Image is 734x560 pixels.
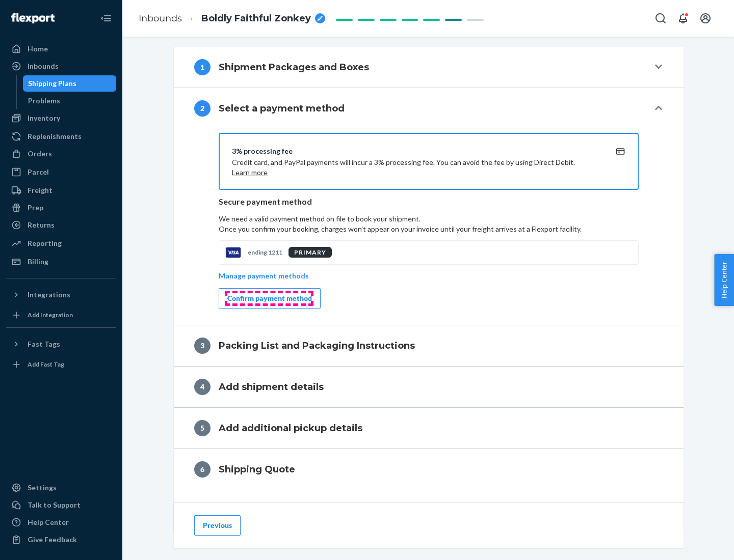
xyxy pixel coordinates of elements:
[6,217,116,233] a: Returns
[219,271,309,281] p: Manage payment methods
[174,449,684,490] button: 6Shipping Quote
[6,58,116,74] a: Inbounds
[174,88,684,129] button: 2Select a payment method
[194,59,211,75] div: 1
[201,12,311,25] span: Boldly Faithful Zonkey
[28,500,81,510] div: Talk to Support
[6,235,116,251] a: Reporting
[139,13,182,24] a: Inbounds
[28,311,73,319] div: Add Integration
[28,339,60,349] div: Fast Tags
[130,4,333,34] ol: breadcrumbs
[28,78,76,89] div: Shipping Plans
[6,200,116,216] a: Prep
[194,461,211,478] div: 6
[232,167,268,178] button: Learn more
[248,248,282,257] p: ending 1211
[11,13,55,23] img: Flexport logo
[227,293,312,303] div: Confirm payment method
[6,164,116,180] a: Parcel
[28,360,64,369] div: Add Fast Tag
[28,185,53,195] div: Freight
[6,514,116,530] a: Help Center
[28,96,60,106] div: Problems
[28,149,52,159] div: Orders
[232,146,601,156] div: 3% processing fee
[673,8,693,29] button: Open notifications
[194,515,241,536] button: Previous
[695,8,716,29] button: Open account menu
[23,93,117,109] a: Problems
[28,483,57,493] div: Settings
[714,254,734,306] button: Help Center
[28,131,82,142] div: Replenishments
[28,220,55,230] div: Returns
[28,517,69,527] div: Help Center
[28,290,70,300] div: Integrations
[650,8,671,29] button: Open Search Box
[174,408,684,449] button: 5Add additional pickup details
[219,463,295,476] h4: Shipping Quote
[219,61,369,74] h4: Shipment Packages and Boxes
[194,379,211,395] div: 4
[194,420,211,436] div: 5
[6,307,116,323] a: Add Integration
[194,100,211,117] div: 2
[6,497,116,513] a: Talk to Support
[6,480,116,496] a: Settings
[6,356,116,373] a: Add Fast Tag
[174,47,684,88] button: 1Shipment Packages and Boxes
[194,338,211,354] div: 3
[174,490,684,531] button: 7Review and Confirm Shipment
[23,75,117,92] a: Shipping Plans
[6,146,116,162] a: Orders
[289,247,332,258] div: PRIMARY
[232,157,601,178] p: Credit card, and PayPal payments will incur a 3% processing fee. You can avoid the fee by using D...
[219,380,324,394] h4: Add shipment details
[28,535,77,545] div: Give Feedback
[219,288,321,309] button: Confirm payment method
[28,44,48,54] div: Home
[219,422,362,435] h4: Add additional pickup details
[6,128,116,145] a: Replenishments
[28,203,43,213] div: Prep
[6,182,116,199] a: Freight
[6,531,116,548] button: Give Feedback
[96,8,116,29] button: Close Navigation
[219,214,639,234] p: We need a valid payment method on file to book your shipment.
[6,41,116,57] a: Home
[174,367,684,407] button: 4Add shipment details
[28,257,48,267] div: Billing
[28,61,59,71] div: Inbounds
[28,167,49,177] div: Parcel
[6,336,116,352] button: Fast Tags
[6,110,116,126] a: Inventory
[6,254,116,270] a: Billing
[219,224,639,234] p: Once you confirm your booking, charges won't appear on your invoice until your freight arrives at...
[28,238,62,248] div: Reporting
[219,196,639,208] p: Secure payment method
[6,287,116,303] button: Integrations
[219,339,415,352] h4: Packing List and Packaging Instructions
[219,102,345,115] h4: Select a payment method
[174,325,684,366] button: 3Packing List and Packaging Instructions
[28,113,60,123] div: Inventory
